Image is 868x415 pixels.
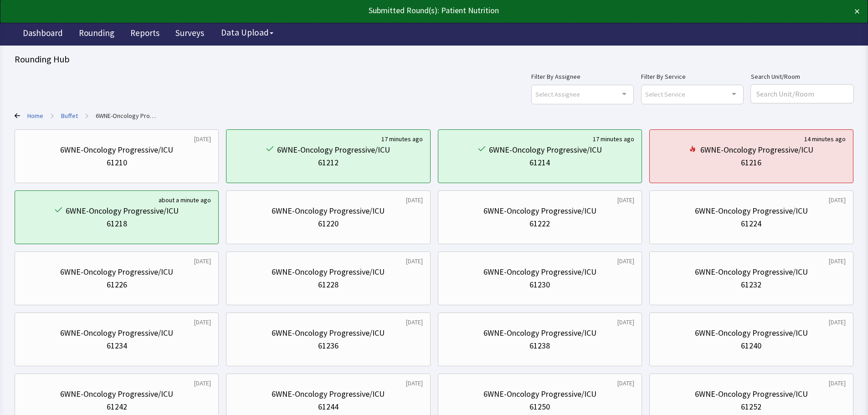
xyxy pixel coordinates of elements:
div: 61222 [529,217,550,230]
div: 6WNE-Oncology Progressive/ICU [66,205,179,217]
div: 17 minutes ago [593,134,634,143]
div: 6WNE-Oncology Progressive/ICU [272,205,385,217]
div: 6WNE-Oncology Progressive/ICU [272,388,385,400]
a: 6WNE-Oncology Progressive/ICU [96,111,158,120]
div: [DATE] [194,318,211,327]
div: 61252 [741,400,761,413]
div: 6WNE-Oncology Progressive/ICU [695,266,808,278]
div: [DATE] [829,195,846,205]
div: 61244 [318,400,339,413]
div: 61228 [318,278,339,291]
label: Filter By Assignee [531,71,634,82]
button: × [854,4,860,19]
div: [DATE] [617,318,634,327]
div: 61214 [529,156,550,169]
a: Buffet [61,111,78,120]
div: [DATE] [829,256,846,266]
div: 6WNE-Oncology Progressive/ICU [483,266,596,278]
label: Filter By Service [641,71,744,82]
div: 61240 [741,339,761,352]
div: 6WNE-Oncology Progressive/ICU [272,266,385,278]
a: Home [27,111,43,120]
span: Select Service [645,89,685,99]
div: [DATE] [617,195,634,205]
div: 6WNE-Oncology Progressive/ICU [483,388,596,400]
div: 61242 [107,400,127,413]
input: Search Unit/Room [751,85,853,103]
a: Dashboard [16,23,70,46]
button: Data Upload [216,24,279,41]
a: Reports [123,23,166,46]
div: Rounding Hub [15,53,853,66]
div: 14 minutes ago [804,134,846,143]
div: 61210 [107,156,127,169]
a: Surveys [169,23,211,46]
div: [DATE] [617,256,634,266]
div: 17 minutes ago [381,134,423,143]
div: 61232 [741,278,761,291]
div: 61218 [107,217,127,230]
a: Rounding [72,23,121,46]
div: 61230 [529,278,550,291]
div: 61216 [741,156,761,169]
div: 6WNE-Oncology Progressive/ICU [272,327,385,339]
div: [DATE] [406,379,423,388]
span: > [85,107,88,125]
div: [DATE] [194,379,211,388]
div: 61220 [318,217,339,230]
div: 61212 [318,156,339,169]
div: 6WNE-Oncology Progressive/ICU [60,143,173,156]
span: > [51,107,54,125]
div: [DATE] [829,379,846,388]
div: [DATE] [406,256,423,266]
div: about a minute ago [159,195,211,205]
div: 61238 [529,339,550,352]
div: [DATE] [406,318,423,327]
div: 6WNE-Oncology Progressive/ICU [489,143,602,156]
div: 61234 [107,339,127,352]
div: 61250 [529,400,550,413]
div: Submitted Round(s): Patient Nutrition [8,4,775,17]
div: 6WNE-Oncology Progressive/ICU [695,205,808,217]
div: 61226 [107,278,127,291]
div: [DATE] [406,195,423,205]
div: 6WNE-Oncology Progressive/ICU [483,327,596,339]
div: 61236 [318,339,339,352]
div: 6WNE-Oncology Progressive/ICU [60,388,173,400]
div: [DATE] [194,256,211,266]
div: 6WNE-Oncology Progressive/ICU [700,143,813,156]
div: 6WNE-Oncology Progressive/ICU [277,143,390,156]
div: 6WNE-Oncology Progressive/ICU [483,205,596,217]
div: 61224 [741,217,761,230]
div: 6WNE-Oncology Progressive/ICU [695,327,808,339]
div: [DATE] [829,318,846,327]
div: 6WNE-Oncology Progressive/ICU [60,327,173,339]
div: 6WNE-Oncology Progressive/ICU [695,388,808,400]
span: Select Assignee [535,89,580,99]
div: 6WNE-Oncology Progressive/ICU [60,266,173,278]
div: [DATE] [617,379,634,388]
label: Search Unit/Room [751,71,853,82]
div: [DATE] [194,134,211,143]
